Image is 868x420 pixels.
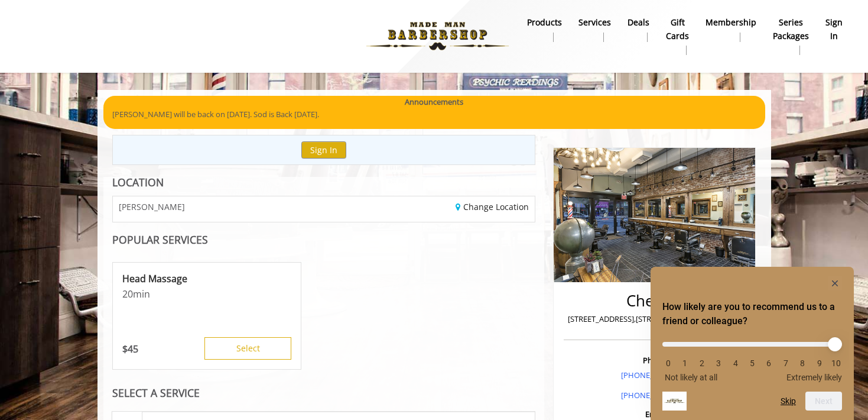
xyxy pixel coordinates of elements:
a: Gift cardsgift cards [658,14,697,58]
p: [PERSON_NAME] will be back on [DATE]. Sod is Back [DATE]. [112,108,756,121]
b: Services [578,16,611,29]
li: 0 [662,358,674,368]
p: [STREET_ADDRESS],[STREET_ADDRESS][US_STATE] [567,313,742,325]
p: 45 [122,343,138,356]
a: sign insign in [817,14,851,45]
a: [PHONE_NUMBER] [621,390,688,400]
p: Head Massage [122,272,291,285]
h2: How likely are you to recommend us to a friend or colleague? Select an option from 0 to 10, with ... [662,300,842,328]
h2: Chelsea [567,292,742,309]
li: 6 [763,358,775,368]
li: 4 [730,358,742,368]
li: 8 [797,358,808,368]
p: 20 [122,287,291,301]
span: $ [122,343,128,356]
b: sign in [825,16,843,43]
li: 5 [746,358,758,368]
a: [PHONE_NUMBER] [621,370,688,380]
h3: Email [567,410,742,418]
div: How likely are you to recommend us to a friend or colleague? Select an option from 0 to 10, with ... [662,333,842,382]
li: 2 [696,358,708,368]
div: How likely are you to recommend us to a friend or colleague? Select an option from 0 to 10, with ... [662,276,842,411]
li: 9 [814,358,825,368]
span: Not likely at all [665,373,717,382]
button: Hide survey [828,276,842,290]
div: SELECT A SERVICE [112,387,536,399]
span: [PERSON_NAME] [119,202,185,211]
a: DealsDeals [619,14,658,45]
b: Membership [706,16,756,29]
img: Made Man Barbershop logo [356,4,519,69]
li: 7 [780,358,792,368]
li: 1 [679,358,691,368]
b: Deals [628,16,649,29]
button: Skip [781,396,796,406]
a: ServicesServices [570,14,619,45]
button: Next question [805,392,842,411]
b: LOCATION [112,175,164,189]
button: Select [204,337,291,360]
b: products [527,16,562,29]
a: Change Location [456,201,529,212]
a: Series packagesSeries packages [765,14,817,58]
span: min [133,287,150,301]
b: gift cards [666,16,689,43]
span: Extremely likely [786,373,842,382]
a: Productsproducts [519,14,570,45]
li: 3 [713,358,724,368]
b: Series packages [773,16,809,43]
li: 10 [830,358,842,368]
button: Sign In [301,141,346,159]
a: MembershipMembership [697,14,765,45]
b: Announcements [405,96,463,108]
b: POPULAR SERVICES [112,232,208,247]
h3: Phone [567,356,742,364]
